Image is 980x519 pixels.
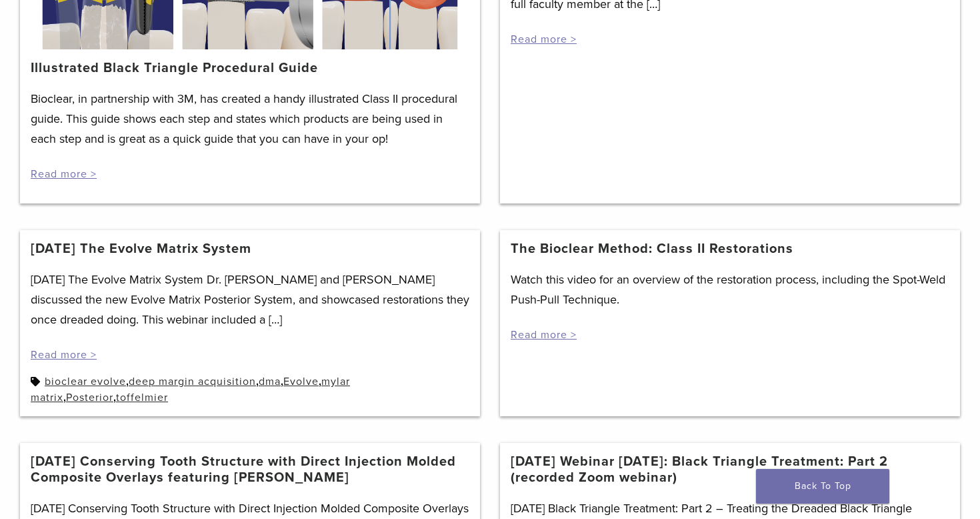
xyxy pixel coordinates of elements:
a: [DATE] The Evolve Matrix System [31,241,251,257]
a: Read more > [511,328,577,342]
a: [DATE] Conserving Tooth Structure with Direct Injection Molded Composite Overlays featuring [PERS... [31,454,469,486]
a: Read more > [31,167,97,181]
a: Back To Top [756,469,889,504]
p: Watch this video for an overview of the restoration process, including the Spot-Weld Push-Pull Te... [511,270,949,310]
a: [DATE] Webinar [DATE]: Black Triangle Treatment: Part 2 (recorded Zoom webinar) [511,454,949,486]
a: Posterior [66,391,113,404]
p: [DATE] The Evolve Matrix System Dr. [PERSON_NAME] and [PERSON_NAME] discussed the new Evolve Matr... [31,270,469,330]
p: Bioclear, in partnership with 3M, has created a handy illustrated Class II procedural guide. This... [31,89,469,149]
a: Read more > [511,33,577,46]
div: , , , , , , [31,374,469,406]
a: Read more > [31,348,97,362]
a: The Bioclear Method: Class II Restorations [511,241,793,257]
a: Evolve [283,375,319,388]
a: deep margin acquisition [129,375,256,388]
a: Illustrated Black Triangle Procedural Guide [31,60,318,76]
a: bioclear evolve [45,375,126,388]
a: dma [259,375,281,388]
a: toffelmier [116,391,168,404]
a: mylar matrix [31,375,350,404]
